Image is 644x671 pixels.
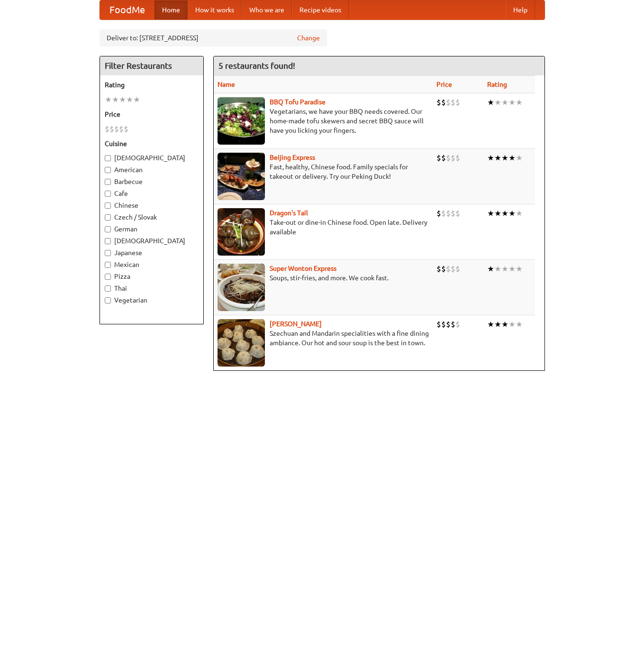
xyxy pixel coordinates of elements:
[218,81,235,88] a: Name
[218,97,265,145] img: tofuparadise.jpg
[516,153,523,163] li: ★
[516,264,523,274] li: ★
[218,329,429,348] p: Szechuan and Mandarin specialities with a fine dining ambiance. Our hot and sour soup is the best...
[105,124,109,134] li: $
[105,202,111,209] input: Chinese
[270,209,308,217] a: Dragon's Tail
[105,212,199,222] label: Czech / Slovak
[451,153,455,163] li: $
[487,97,494,108] li: ★
[218,107,429,135] p: Vegetarians, we have your BBQ needs covered. Our home-made tofu skewers and secret BBQ sauce will...
[501,153,508,163] li: ★
[446,97,451,108] li: $
[508,264,516,274] li: ★
[105,226,111,232] input: German
[516,97,523,108] li: ★
[218,162,429,181] p: Fast, healthy, Chinese food. Family specials for takeout or delivery. Try our Peking Duck!
[270,320,322,328] a: [PERSON_NAME]
[436,81,452,88] a: Price
[133,94,140,105] li: ★
[455,208,460,219] li: $
[218,319,265,367] img: shandong.jpg
[242,0,292,19] a: Who we are
[105,214,111,221] input: Czech / Slovak
[218,61,295,70] ng-pluralize: 5 restaurants found!
[455,264,460,274] li: $
[105,155,111,161] input: [DEMOGRAPHIC_DATA]
[441,319,446,330] li: $
[508,97,516,108] li: ★
[494,264,501,274] li: ★
[494,208,501,219] li: ★
[105,284,199,293] label: Thai
[455,97,460,108] li: $
[436,208,441,219] li: $
[292,0,349,19] a: Recipe videos
[112,94,119,105] li: ★
[105,80,199,90] h5: Rating
[105,94,112,105] li: ★
[297,33,320,43] a: Change
[105,165,199,175] label: American
[436,97,441,108] li: $
[105,260,199,269] label: Mexican
[105,236,199,246] label: [DEMOGRAPHIC_DATA]
[494,97,501,108] li: ★
[446,208,451,219] li: $
[446,264,451,274] li: $
[455,153,460,163] li: $
[455,319,460,330] li: $
[105,248,199,257] label: Japanese
[124,124,128,134] li: $
[516,319,523,330] li: ★
[487,319,494,330] li: ★
[494,319,501,330] li: ★
[487,81,507,88] a: Rating
[270,98,326,106] a: BBQ Tofu Paradise
[105,189,199,198] label: Cafe
[100,0,154,19] a: FoodMe
[451,208,455,219] li: $
[105,179,111,185] input: Barbecue
[100,56,203,75] h4: Filter Restaurants
[441,264,446,274] li: $
[105,167,111,173] input: American
[105,110,199,119] h5: Price
[105,250,111,256] input: Japanese
[218,208,265,256] img: dragon.jpg
[506,0,535,19] a: Help
[105,153,199,163] label: [DEMOGRAPHIC_DATA]
[105,285,111,292] input: Thai
[446,153,451,163] li: $
[218,273,429,283] p: Soups, stir-fries, and more. We cook fast.
[218,153,265,200] img: beijing.jpg
[188,0,242,19] a: How it works
[436,153,441,163] li: $
[501,319,508,330] li: ★
[126,94,133,105] li: ★
[451,319,455,330] li: $
[218,218,429,237] p: Take-out or dine-in Chinese food. Open late. Delivery available
[508,319,516,330] li: ★
[508,208,516,219] li: ★
[487,264,494,274] li: ★
[451,97,455,108] li: $
[270,265,336,272] a: Super Wonton Express
[105,297,111,303] input: Vegetarian
[487,208,494,219] li: ★
[270,154,315,161] a: Beijing Express
[446,319,451,330] li: $
[451,264,455,274] li: $
[105,139,199,148] h5: Cuisine
[105,295,199,305] label: Vegetarian
[100,29,327,46] div: Deliver to: [STREET_ADDRESS]
[105,238,111,244] input: [DEMOGRAPHIC_DATA]
[441,97,446,108] li: $
[105,177,199,186] label: Barbecue
[441,208,446,219] li: $
[436,319,441,330] li: $
[501,264,508,274] li: ★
